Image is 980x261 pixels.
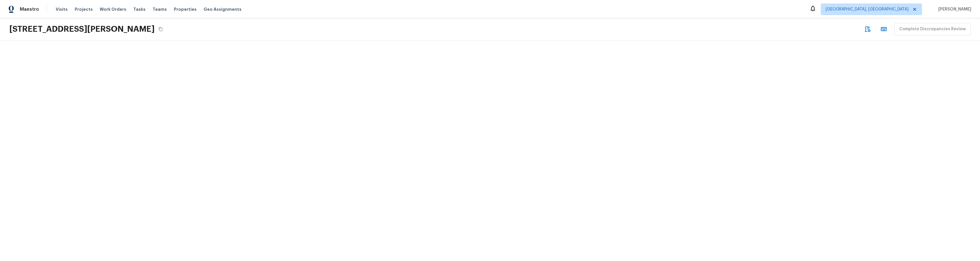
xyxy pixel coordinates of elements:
[174,6,197,12] span: Properties
[56,6,68,12] span: Visits
[100,6,126,12] span: Work Orders
[75,6,93,12] span: Projects
[9,24,155,34] h2: [STREET_ADDRESS][PERSON_NAME]
[936,6,971,12] span: [PERSON_NAME]
[20,6,39,12] span: Maestro
[153,6,167,12] span: Teams
[157,25,164,33] button: Copy Address
[204,6,242,12] span: Geo Assignments
[826,6,909,12] span: [GEOGRAPHIC_DATA], [GEOGRAPHIC_DATA]
[133,7,146,11] span: Tasks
